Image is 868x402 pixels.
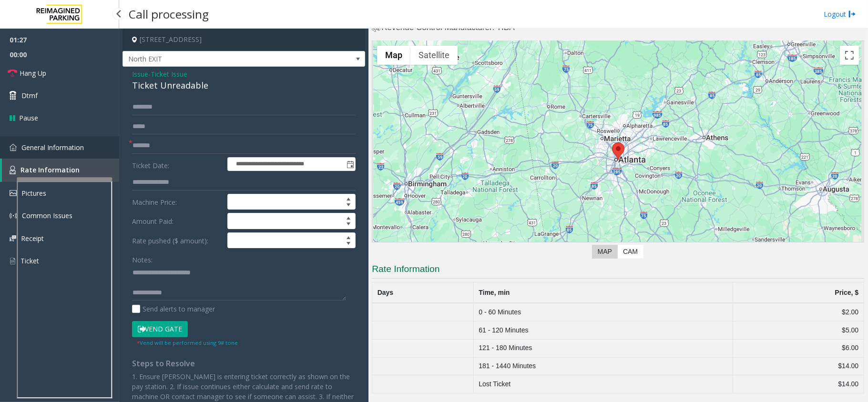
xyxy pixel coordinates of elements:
span: North EXIT [123,51,317,67]
span: Pause [19,113,38,123]
div: Ticket Unreadable [132,79,356,92]
label: Map [592,245,618,259]
span: Decrease value [342,202,355,210]
span: - [148,70,187,79]
h4: [STREET_ADDRESS] [123,29,365,51]
span: Hang Up [20,68,46,78]
span: Increase value [342,194,355,202]
label: Send alerts to manager [132,304,215,314]
h3: Call processing [124,2,214,26]
span: Toggle popup [345,158,355,171]
td: $6.00 [733,339,864,357]
td: 61 - 120 Minutes [473,322,733,340]
label: Notes: [132,251,153,265]
label: Machine Price: [130,194,225,210]
span: Increase value [342,213,355,221]
span: Rate Information [20,165,80,174]
button: Vend Gate [132,321,188,337]
td: $5.00 [733,322,864,340]
a: Rate Information [2,159,119,182]
small: Vend will be performed using 9# tone [137,339,238,346]
label: Ticket Date: [130,157,225,171]
label: Rate pushed ($ amount): [130,232,225,249]
h3: Rate Information [372,263,864,279]
td: 0 - 60 Minutes [473,303,733,321]
a: Logout [824,9,856,19]
img: 'icon' [10,190,17,196]
button: Show satellite imagery [410,46,458,65]
td: $14.00 [733,375,864,393]
div: 780 Memorial Drive Southeast, Atlanta, GA [612,142,624,160]
th: Time, min [473,282,733,303]
span: Decrease value [342,241,355,248]
label: CAM [617,245,643,259]
span: Dtmf [21,90,38,100]
img: 'icon' [10,144,17,151]
td: Lost Ticket [473,375,733,393]
th: Price, $ [733,282,864,303]
th: Days [372,282,474,303]
span: Increase value [342,233,355,241]
td: 181 - 1440 Minutes [473,357,733,375]
img: logout [848,9,856,19]
label: Amount Paid: [130,213,225,229]
td: $14.00 [733,357,864,375]
button: Show street map [377,46,410,65]
span: Ticket Issue [151,69,187,79]
img: 'icon' [10,235,16,241]
img: 'icon' [10,257,16,265]
span: Decrease value [342,221,355,229]
img: 'icon' [10,212,17,220]
span: General Information [21,143,84,152]
button: Toggle fullscreen view [840,46,859,65]
td: 121 - 180 Minutes [473,339,733,357]
img: 'icon' [10,166,16,174]
h4: Steps to Resolve [132,359,356,368]
td: $2.00 [733,303,864,321]
span: Issue [132,69,148,79]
